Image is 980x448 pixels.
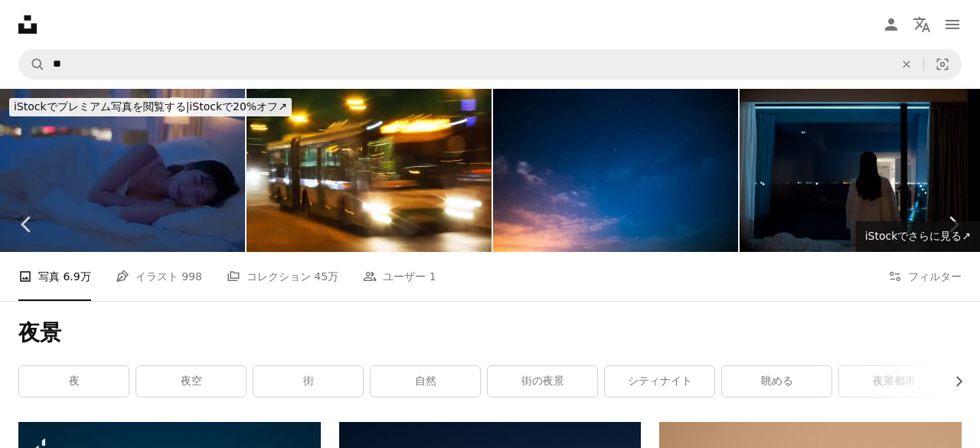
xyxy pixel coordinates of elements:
a: 夜空 [136,366,246,397]
a: イラスト 998 [116,252,202,301]
a: ホーム — Unsplash [18,15,37,34]
button: フィルター [888,252,962,301]
button: 全てクリア [890,50,923,79]
span: 45万 [314,268,338,285]
a: 街の夜景 [488,366,597,397]
a: 街 [253,366,363,397]
a: シティナイト [605,366,714,397]
a: 夜 [19,366,129,397]
a: 自然 [371,366,480,397]
img: バスは夜の街に移動します。 [247,89,492,252]
span: iStockでさらに見る ↗ [865,230,971,242]
a: 次へ [926,151,980,298]
a: 眺める [722,366,831,397]
a: ログイン / 登録する [876,9,906,40]
a: iStockでさらに見る↗ [856,221,980,252]
form: サイト内でビジュアルを探す [18,49,962,80]
button: リストを右にスクロールする [945,366,962,397]
button: Unsplashで検索する [19,50,45,79]
button: ビジュアル検索 [924,50,961,79]
span: 998 [181,268,202,285]
a: コレクション 45万 [227,252,338,301]
button: メニュー [937,9,968,40]
span: iStockでプレミアム写真を閲覧する | [14,100,189,113]
button: 言語 [906,9,937,40]
a: 夜景都市 [839,366,949,397]
span: iStockで20%オフ ↗ [14,100,287,113]
img: 銀河の天の川 [493,89,738,252]
h1: 夜景 [18,319,962,347]
a: ユーザー 1 [363,252,436,301]
span: 1 [430,268,436,285]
